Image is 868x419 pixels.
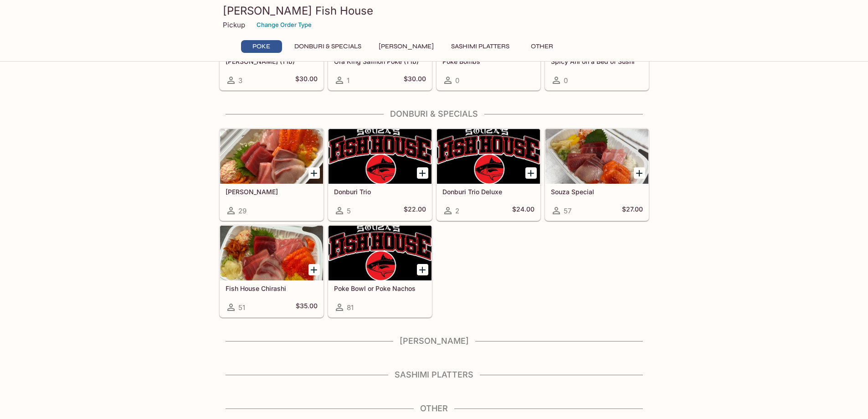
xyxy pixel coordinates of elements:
[347,76,349,85] span: 1
[455,76,459,85] span: 0
[226,285,318,292] h5: Fish House Chirashi
[219,370,649,380] h4: Sashimi Platters
[296,302,318,313] h5: $35.00
[219,336,649,346] h4: [PERSON_NAME]
[219,109,649,119] h4: Donburi & Specials
[525,167,537,179] button: Add Donburi Trio Deluxe
[564,207,571,215] span: 57
[334,285,426,292] h5: Poke Bowl or Poke Nachos
[226,188,318,196] h5: [PERSON_NAME]
[238,303,245,312] span: 51
[308,264,320,275] button: Add Fish House Chirashi
[417,264,428,275] button: Add Poke Bowl or Poke Nachos
[417,167,428,179] button: Add Donburi Trio
[545,129,648,184] div: Souza Special
[328,129,432,221] a: Donburi Trio5$22.00
[241,40,282,53] button: Poke
[219,403,649,414] h4: Other
[308,167,320,179] button: Add Sashimi Donburis
[334,188,426,196] h5: Donburi Trio
[347,207,351,215] span: 5
[220,226,323,280] div: Fish House Chirashi
[404,75,426,86] h5: $30.00
[446,40,514,53] button: Sashimi Platters
[455,207,459,215] span: 2
[404,205,426,216] h5: $22.00
[522,40,563,53] button: Other
[220,129,324,221] a: [PERSON_NAME]29
[220,225,324,317] a: Fish House Chirashi51$35.00
[220,129,323,184] div: Sashimi Donburis
[289,40,366,53] button: Donburi & Specials
[329,226,431,280] div: Poke Bowl or Poke Nachos
[437,129,540,184] div: Donburi Trio Deluxe
[238,76,242,85] span: 3
[328,225,432,317] a: Poke Bowl or Poke Nachos81
[442,188,534,196] h5: Donburi Trio Deluxe
[238,207,247,215] span: 29
[295,75,318,86] h5: $30.00
[252,18,316,32] button: Change Order Type
[545,129,649,221] a: Souza Special57$27.00
[347,303,354,312] span: 81
[223,21,245,29] p: Pickup
[512,205,534,216] h5: $24.00
[634,167,645,179] button: Add Souza Special
[329,129,431,184] div: Donburi Trio
[437,129,540,221] a: Donburi Trio Deluxe2$24.00
[564,76,568,85] span: 0
[551,188,643,196] h5: Souza Special
[374,40,439,53] button: [PERSON_NAME]
[223,4,646,18] h3: [PERSON_NAME] Fish House
[622,205,643,216] h5: $27.00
